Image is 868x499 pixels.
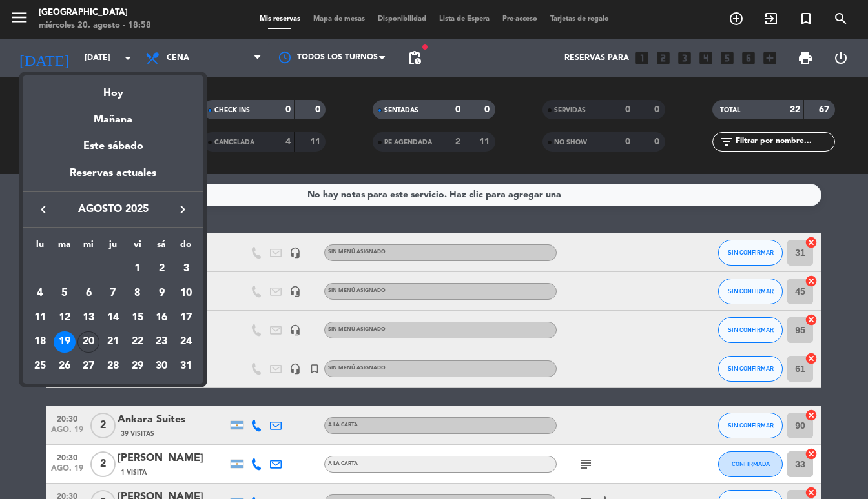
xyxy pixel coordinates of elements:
div: 12 [54,307,76,329]
td: 17 de agosto de 2025 [174,306,198,330]
td: 1 de agosto de 2025 [125,257,150,282]
td: 10 de agosto de 2025 [174,281,198,306]
th: lunes [28,237,52,257]
td: 15 de agosto de 2025 [125,306,150,330]
div: 14 [102,307,124,329]
td: 12 de agosto de 2025 [52,306,77,330]
div: 21 [102,331,124,353]
td: 31 de agosto de 2025 [174,354,198,378]
td: 6 de agosto de 2025 [76,281,101,306]
td: 20 de agosto de 2025 [76,330,101,355]
td: 19 de agosto de 2025 [52,330,77,355]
div: 6 [77,282,99,304]
div: 13 [77,307,99,329]
div: 15 [127,307,149,329]
div: Este sábado [23,128,203,164]
td: AGO. [28,257,125,282]
div: 1 [127,258,149,280]
div: 19 [54,331,76,353]
th: martes [52,237,77,257]
td: 7 de agosto de 2025 [101,281,125,306]
th: domingo [174,237,198,257]
td: 2 de agosto de 2025 [150,257,174,282]
td: 30 de agosto de 2025 [150,354,174,378]
div: 7 [102,282,124,304]
td: 24 de agosto de 2025 [174,330,198,355]
div: 11 [29,307,51,329]
span: agosto 2025 [55,201,171,218]
td: 16 de agosto de 2025 [150,306,174,330]
div: 27 [77,355,99,377]
th: viernes [125,237,150,257]
div: 20 [77,331,99,353]
button: keyboard_arrow_left [32,201,55,218]
th: miércoles [76,237,101,257]
div: Reservas actuales [23,165,203,191]
td: 4 de agosto de 2025 [28,281,52,306]
div: 25 [29,355,51,377]
td: 25 de agosto de 2025 [28,354,52,378]
div: 8 [127,282,149,304]
td: 13 de agosto de 2025 [76,306,101,330]
div: 23 [150,331,172,353]
td: 9 de agosto de 2025 [150,281,174,306]
div: 22 [127,331,149,353]
td: 5 de agosto de 2025 [52,281,77,306]
td: 26 de agosto de 2025 [52,354,77,378]
th: jueves [101,237,125,257]
div: 2 [150,258,172,280]
div: Mañana [23,102,203,128]
div: 28 [102,355,124,377]
div: 31 [175,355,197,377]
div: 17 [175,307,197,329]
div: 10 [175,282,197,304]
td: 3 de agosto de 2025 [174,257,198,282]
div: Hoy [23,75,203,102]
td: 18 de agosto de 2025 [28,330,52,355]
td: 11 de agosto de 2025 [28,306,52,330]
div: 30 [150,355,172,377]
td: 21 de agosto de 2025 [101,330,125,355]
td: 14 de agosto de 2025 [101,306,125,330]
td: 28 de agosto de 2025 [101,354,125,378]
div: 18 [29,331,51,353]
div: 3 [175,258,197,280]
div: 26 [54,355,76,377]
div: 9 [150,282,172,304]
td: 23 de agosto de 2025 [150,330,174,355]
div: 5 [54,282,76,304]
td: 8 de agosto de 2025 [125,281,150,306]
td: 29 de agosto de 2025 [125,354,150,378]
i: keyboard_arrow_left [36,202,51,217]
i: keyboard_arrow_right [175,202,191,217]
div: 24 [175,331,197,353]
td: 22 de agosto de 2025 [125,330,150,355]
div: 16 [150,307,172,329]
div: 4 [29,282,51,304]
button: keyboard_arrow_right [171,201,194,218]
div: 29 [127,355,149,377]
td: 27 de agosto de 2025 [76,354,101,378]
th: sábado [150,237,174,257]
